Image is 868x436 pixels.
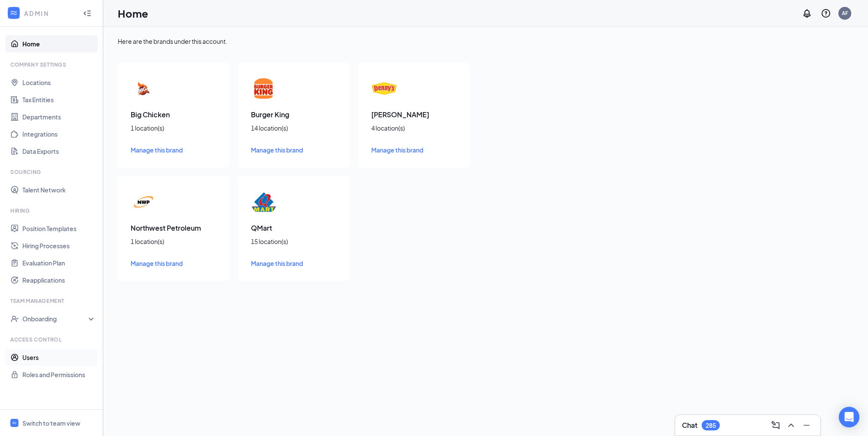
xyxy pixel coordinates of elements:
div: Open Intercom Messenger [839,407,859,427]
button: ComposeMessage [769,418,782,432]
img: QMart logo [251,189,277,215]
div: 14 location(s) [251,124,337,132]
span: Manage this brand [131,146,183,154]
div: Here are the brands under this account. [118,37,853,46]
h3: Big Chicken [131,110,217,119]
span: Manage this brand [251,259,303,267]
a: Data Exports [22,143,96,160]
a: Manage this brand [371,145,457,155]
div: Team Management [10,297,94,305]
div: 285 [706,422,716,429]
div: 1 location(s) [131,237,217,246]
h1: Home [118,6,148,21]
a: Users [22,349,96,366]
div: ADMIN [24,9,75,18]
a: Evaluation Plan [22,254,96,271]
div: AF [842,9,848,17]
a: Manage this brand [251,145,337,155]
h3: Chat [682,421,697,430]
a: Locations [22,74,96,91]
span: Manage this brand [371,146,423,154]
div: Sourcing [10,168,94,176]
h3: QMart [251,223,337,233]
div: Access control [10,336,94,343]
a: Roles and Permissions [22,366,96,383]
span: Manage this brand [131,259,183,267]
span: Manage this brand [251,146,303,154]
a: Talent Network [22,181,96,198]
div: Onboarding [22,314,89,323]
a: Manage this brand [131,259,217,268]
svg: ComposeMessage [770,420,781,430]
h3: Northwest Petroleum [131,223,217,233]
img: Big Chicken logo [131,76,156,101]
div: Switch to team view [22,419,80,427]
a: Reapplications [22,271,96,289]
svg: UserCheck [10,314,19,323]
img: Burger King logo [251,76,277,101]
h3: [PERSON_NAME] [371,110,457,119]
div: 15 location(s) [251,237,337,246]
a: Departments [22,108,96,125]
h3: Burger King [251,110,337,119]
svg: QuestionInfo [821,8,831,18]
svg: WorkstreamLogo [9,9,18,17]
div: Company Settings [10,61,94,68]
svg: Minimize [801,420,812,430]
img: Northwest Petroleum logo [131,189,156,215]
svg: Collapse [83,9,92,18]
div: Hiring [10,207,94,214]
div: 1 location(s) [131,124,217,132]
svg: Notifications [802,8,812,18]
a: Manage this brand [251,259,337,268]
a: Manage this brand [131,145,217,155]
button: Minimize [800,418,813,432]
svg: WorkstreamLogo [12,420,17,426]
a: Hiring Processes [22,237,96,254]
button: ChevronUp [784,418,798,432]
a: Tax Entities [22,91,96,108]
a: Integrations [22,125,96,143]
img: Denny's logo [371,76,397,101]
a: Home [22,35,96,52]
div: 4 location(s) [371,124,457,132]
a: Position Templates [22,220,96,237]
svg: ChevronUp [786,420,796,430]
